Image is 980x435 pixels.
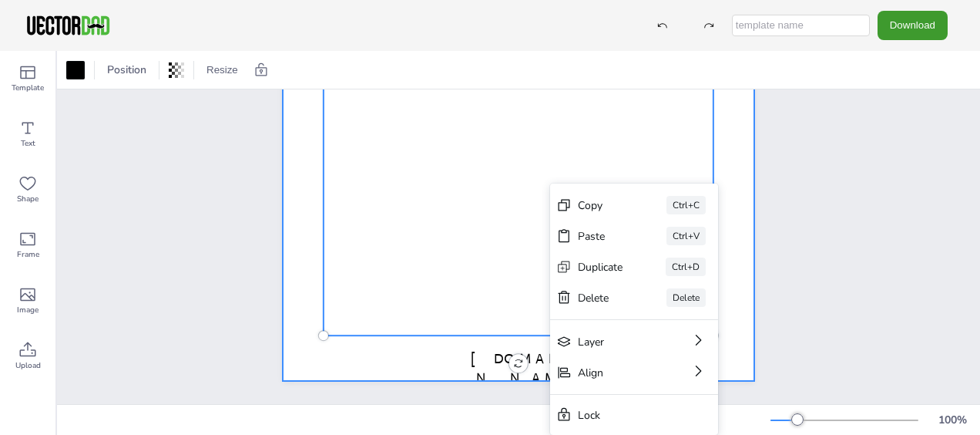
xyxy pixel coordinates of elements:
span: Shape [17,193,39,205]
div: Duplicate [578,260,623,275]
div: Ctrl+C [666,196,706,214]
div: Align [578,366,647,380]
div: Delete [666,288,706,307]
div: Ctrl+D [666,258,706,276]
span: [DOMAIN_NAME] [471,350,566,406]
button: Resize [200,58,244,83]
span: Image [17,304,39,316]
input: template name [732,15,870,36]
div: Copy [578,198,623,213]
span: Position [104,62,149,77]
div: Layer [578,335,647,349]
span: Text [21,137,35,150]
div: Delete [578,291,623,305]
button: Download [878,11,948,39]
div: 100 % [934,413,971,427]
img: VectorDad-1.png [25,14,112,37]
span: Frame [17,248,39,261]
span: Upload [15,359,41,372]
span: Template [12,82,44,94]
div: Ctrl+V [666,227,706,245]
div: Lock [578,408,669,423]
div: Paste [578,229,623,244]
